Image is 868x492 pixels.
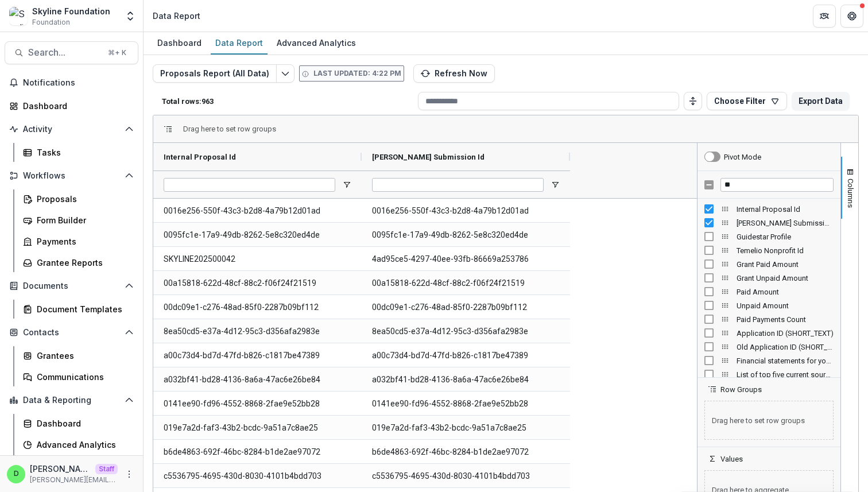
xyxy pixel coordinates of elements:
span: Old Application ID (SHORT_TEXT) [737,343,834,351]
span: a032bf41-bd28-4136-8a6a-47ac6e26be84 [372,368,560,392]
button: Open Workflows [5,166,138,185]
button: More [122,467,136,481]
div: Grant Paid Amount Column [697,257,840,271]
div: ⌘ + K [106,47,129,59]
span: [PERSON_NAME] Submission Id [737,219,834,227]
span: Contacts [23,328,120,338]
img: Skyline Foundation [9,7,28,25]
span: Grant Paid Amount [737,260,834,269]
span: Temelio Nonprofit Id [737,246,834,255]
span: 00a15818-622d-48cf-88c2-f06f24f21519 [372,272,560,295]
span: 8ea50cd5-e37a-4d12-95c3-d356afa2983e [164,320,351,343]
span: 00a15818-622d-48cf-88c2-f06f24f21519 [164,272,351,295]
div: Dashboard [37,417,129,429]
a: Dashboard [153,32,206,55]
p: Last updated: 4:22 PM [313,68,401,79]
a: Communications [18,367,138,386]
div: Paid Payments Count Column [697,312,840,326]
a: Payments [18,232,138,251]
button: Open Filter Menu [551,180,560,189]
button: Notifications [5,73,138,92]
span: a032bf41-bd28-4136-8a6a-47ac6e26be84 [164,368,351,392]
button: Open Filter Menu [342,180,351,189]
span: List of top five current sources of funding. Please specify if the amount is part of a multi-year... [737,370,834,379]
span: a00c73d4-bd7d-47fd-b826-c1817be47389 [164,344,351,367]
span: Columns [846,179,855,208]
button: Refresh Now [413,64,495,83]
p: [PERSON_NAME][EMAIL_ADDRESS][DOMAIN_NAME] [30,475,118,485]
a: Form Builder [18,211,138,230]
div: Dashboard [153,34,206,51]
div: Document Templates [37,303,129,315]
span: b6de4863-692f-46bc-8284-b1de2ae97072 [164,440,351,464]
a: Dashboard [5,96,138,115]
button: Open Activity [5,120,138,138]
span: Notifications [23,78,134,88]
div: Old Application ID (SHORT_TEXT) Column [697,340,840,354]
span: 0141ee90-fd96-4552-8868-2fae9e52bb28 [164,392,351,416]
span: 0141ee90-fd96-4552-8868-2fae9e52bb28 [372,392,560,416]
div: Temelio Nonprofit Id Column [697,243,840,257]
input: Temelio Grant Submission Id Filter Input [372,178,544,192]
div: Grant Unpaid Amount Column [697,271,840,285]
button: Get Help [840,5,863,28]
div: Divyansh [14,470,19,478]
div: Advanced Analytics [37,439,129,451]
div: Row Groups [183,125,276,133]
span: Row Groups [720,385,762,394]
span: Internal Proposal Id [737,205,834,214]
span: Values [720,455,743,463]
span: Unpaid Amount [737,301,834,310]
p: Total rows: 963 [162,97,413,106]
span: 0016e256-550f-43c3-b2d8-4a79b12d01ad [372,199,560,223]
span: 00dc09e1-c276-48ad-85f0-2287b09bf112 [164,296,351,319]
button: Export Data [792,92,850,110]
button: Open Data & Reporting [5,391,138,409]
span: 00dc09e1-c276-48ad-85f0-2287b09bf112 [372,296,560,319]
span: 0095fc1e-17a9-49db-8262-5e8c320ed4de [164,223,351,247]
div: Advanced Analytics [272,34,361,51]
div: Temelio Grant Submission Id Column [697,216,840,230]
div: Grantee Reports [37,257,129,269]
div: Dashboard [23,100,129,112]
span: Grant Unpaid Amount [737,274,834,282]
div: Communications [37,371,129,383]
span: Financial statements for your most recently completed fiscal year. If your most recent fiscal yea... [737,357,834,365]
p: Staff [95,464,118,474]
div: Data Report [153,10,200,22]
div: Financial statements for your most recently completed fiscal year. If your most recent fiscal yea... [697,354,840,367]
button: Open Contacts [5,323,138,342]
div: Application ID (SHORT_TEXT) Column [697,326,840,340]
button: Open entity switcher [122,5,138,28]
button: Choose Filter [707,92,787,110]
span: b6de4863-692f-46bc-8284-b1de2ae97072 [372,440,560,464]
button: Search... [5,41,138,64]
p: [PERSON_NAME] [30,463,91,475]
div: Proposals [37,193,129,205]
span: Application ID (SHORT_TEXT) [737,329,834,338]
span: a00c73d4-bd7d-47fd-b826-c1817be47389 [372,344,560,367]
a: Dashboard [18,414,138,433]
div: Paid Amount Column [697,285,840,299]
input: Filter Columns Input [720,178,834,192]
span: Guidestar Profile [737,233,834,241]
span: Data & Reporting [23,396,120,405]
span: Activity [23,125,120,134]
a: Document Templates [18,300,138,319]
span: Drag here to set row groups [183,125,276,133]
span: Documents [23,281,120,291]
span: [PERSON_NAME] Submission Id [372,153,485,161]
a: Advanced Analytics [272,32,361,55]
nav: breadcrumb [148,7,205,24]
input: Internal Proposal Id Filter Input [164,178,335,192]
div: Row Groups [697,394,840,447]
span: SKYLINE202500042 [164,247,351,271]
div: List of top five current sources of funding. Please specify if the amount is part of a multi-year... [697,367,840,381]
button: Proposals Report (All Data) [153,64,277,83]
button: Partners [813,5,836,28]
span: 8ea50cd5-e37a-4d12-95c3-d356afa2983e [372,320,560,343]
span: 0016e256-550f-43c3-b2d8-4a79b12d01ad [164,199,351,223]
div: Data Report [211,34,268,51]
a: Advanced Analytics [18,435,138,454]
span: Internal Proposal Id [164,153,236,161]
